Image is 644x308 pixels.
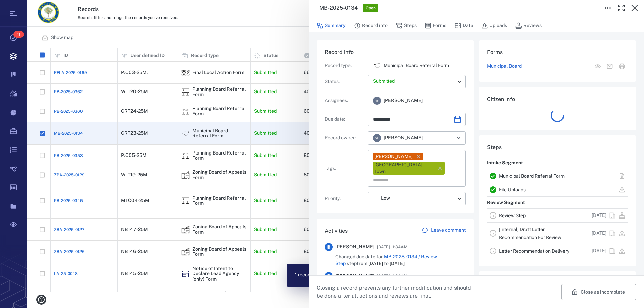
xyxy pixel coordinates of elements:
a: Review Step [499,213,526,218]
p: Intake Segment [487,157,523,169]
span: [PERSON_NAME] [335,244,374,250]
button: Reviews [515,19,542,32]
p: Review Segment [487,197,525,209]
a: Municipal Board [487,63,522,70]
div: V F [373,134,381,142]
a: Leave comment [422,227,466,235]
p: [DATE] [592,248,606,254]
a: File Uploads [499,187,526,192]
span: Low [381,195,390,202]
h6: Steps [487,143,628,151]
span: [DATE] 11:34AM [377,243,408,251]
a: MB-2025-0134 / Review Step [335,254,437,266]
span: Help [15,5,29,11]
p: Leave comment [431,227,466,234]
div: Record infoRecord type:icon Municipal Board Referral FormMunicipal Board Referral FormStatus:Assi... [317,40,474,219]
button: Open [454,133,463,143]
span: [PERSON_NAME] [384,135,423,141]
button: Toggle Fullscreen [614,1,628,15]
span: [DATE] [368,261,383,266]
h6: Activities [325,227,348,235]
button: Toggle to Edit Boxes [601,1,614,15]
button: Summary [317,19,346,32]
span: [PERSON_NAME] [384,97,423,104]
p: Assignees : [325,97,365,104]
button: View form in the step [592,60,604,72]
p: Municipal Board Referral Form [384,62,449,69]
p: [DATE] [592,230,606,237]
div: Municipal Board Referral Form [373,62,381,70]
img: icon Municipal Board Referral Form [373,62,381,70]
p: Submitted [373,78,455,85]
div: [PERSON_NAME] [374,153,413,160]
p: Priority : [325,195,365,202]
a: Letter Recommendation Delivery [499,248,569,254]
div: [GEOGRAPHIC_DATA], Town [374,162,434,175]
p: Closing a record prevents any further modification and should be done after all actions and revie... [317,284,476,300]
button: Forms [425,19,446,32]
button: Record info [354,19,388,32]
span: Changed due date for step from to [335,254,466,267]
button: Print form [616,60,628,72]
h3: MB-2025-0134 [319,4,358,12]
div: Citizen info [479,87,636,135]
span: [PERSON_NAME] [335,273,374,280]
p: Record owner : [325,135,365,141]
a: [Internal] Draft Letter Recommendation For Review [499,227,561,240]
button: Data [454,19,473,32]
span: Open [364,5,377,11]
h6: Citizen info [487,95,628,103]
button: Close as incomplete [561,284,636,300]
div: StepsIntake SegmentMunicipal Board Referral FormFile UploadsReview SegmentReview Step[DATE][Inter... [479,135,636,271]
a: Municipal Board Referral Form [499,173,565,179]
div: V F [373,97,381,105]
span: 11 [13,31,24,38]
span: [DATE] 11:34AM [377,272,408,280]
h6: Forms [487,48,628,56]
p: Record type : [325,62,365,69]
p: Tags : [325,165,365,172]
p: Due date : [325,116,365,123]
button: Mail form [604,60,616,72]
p: Status : [325,78,365,85]
button: Close [628,1,641,15]
span: [DATE] [390,261,405,266]
div: FormsMunicipal BoardView form in the stepMail formPrint form [479,40,636,87]
button: Steps [396,19,417,32]
button: Choose date, selected date is Oct 22, 2025 [451,113,464,126]
h6: Record info [325,48,466,56]
button: Uploads [481,19,507,32]
p: [DATE] [592,212,606,219]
